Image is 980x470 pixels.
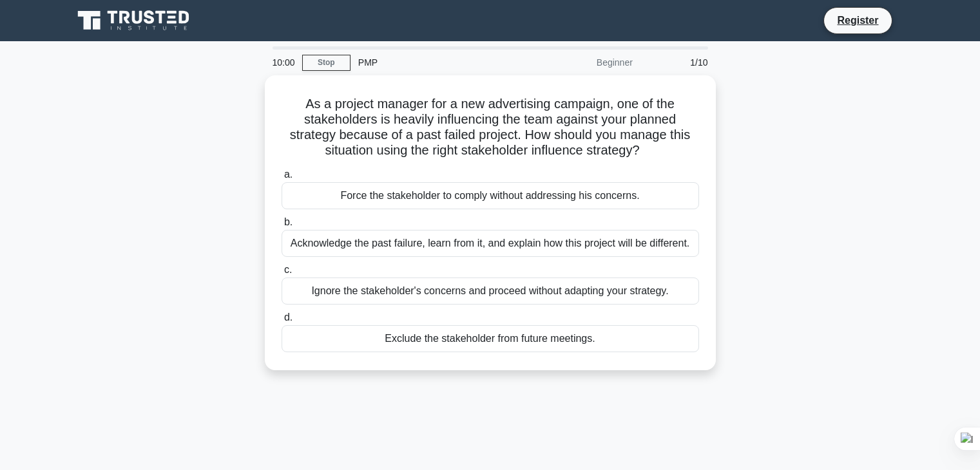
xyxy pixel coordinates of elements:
[640,50,716,75] div: 1/10
[528,50,640,75] div: Beginner
[284,169,293,180] span: a.
[284,216,293,227] span: b.
[282,325,699,352] div: Exclude the stakeholder from future meetings.
[284,312,293,323] span: d.
[302,55,351,71] a: Stop
[351,50,528,75] div: PMP
[282,182,699,209] div: Force the stakeholder to comply without addressing his concerns.
[829,12,886,28] a: Register
[282,277,699,305] div: Ignore the stakeholder's concerns and proceed without adapting your strategy.
[282,230,699,257] div: Acknowledge the past failure, learn from it, and explain how this project will be different.
[265,50,302,75] div: 10:00
[284,264,292,275] span: c.
[280,96,700,159] h5: As a project manager for a new advertising campaign, one of the stakeholders is heavily influenci...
